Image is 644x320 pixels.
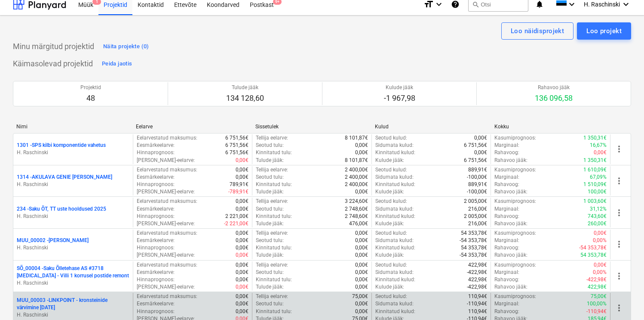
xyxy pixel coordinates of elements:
[137,134,197,142] p: Eelarvestatud maksumus :
[614,239,624,249] span: more_vert
[494,166,536,174] p: Kasumiprognoos :
[355,308,368,315] p: 0,00€
[137,244,175,252] p: Hinnaprognoos :
[375,157,404,164] p: Kulude jääk :
[345,174,368,181] p: 2 400,00€
[101,40,151,53] button: Näita projekte (0)
[467,188,487,196] p: -100,00€
[494,283,527,291] p: Rahavoo jääk :
[345,213,368,220] p: 2 748,60€
[494,188,527,196] p: Rahavoo jääk :
[614,271,624,281] span: more_vert
[17,280,129,287] p: H. Raschinski
[494,213,519,220] p: Rahavoog :
[355,230,368,237] p: 0,00€
[494,308,519,315] p: Rahavoog :
[586,308,607,315] p: -110,94€
[345,134,368,142] p: 8 101,87€
[464,198,487,205] p: 2 005,00€
[355,261,368,269] p: 0,00€
[464,213,487,220] p: 2 005,00€
[588,283,607,291] p: 422,98€
[355,300,368,308] p: 0,00€
[494,269,519,276] p: Marginaal :
[472,1,479,8] span: search
[136,124,248,130] div: Eelarve
[375,261,407,269] p: Seotud kulud :
[236,198,248,205] p: 0,00€
[468,276,487,283] p: 422,98€
[494,220,527,227] p: Rahavoo jääk :
[256,188,284,196] p: Tulude jääk :
[375,220,404,227] p: Kulude jääk :
[226,84,264,91] p: Tulude jääk
[586,25,622,37] div: Loo projekt
[17,213,129,220] p: H. Raschinski
[17,244,129,252] p: H. Raschinski
[375,252,404,259] p: Kulude jääk :
[583,157,607,164] p: 1 350,31€
[460,237,487,244] p: -54 353,78€
[137,205,175,213] p: Eesmärkeelarve :
[355,252,368,259] p: 0,00€
[494,230,536,237] p: Kasumiprognoos :
[355,237,368,244] p: 0,00€
[236,244,248,252] p: 0,00€
[375,149,415,156] p: Kinnitatud kulud :
[352,293,368,300] p: 75,00€
[501,22,573,40] button: Loo näidisprojekt
[224,220,248,227] p: -2 221,00€
[494,149,519,156] p: Rahavoog :
[468,166,487,174] p: 889,91€
[461,230,487,237] p: 54 353,78€
[13,41,94,52] p: Minu märgitud projektid
[494,276,519,283] p: Rahavoog :
[375,283,404,291] p: Kulude jääk :
[228,188,248,196] p: -789,91€
[468,261,487,269] p: 422,98€
[256,181,292,188] p: Kinnitatud tulu :
[256,308,292,315] p: Kinnitatud tulu :
[355,283,368,291] p: 0,00€
[375,293,407,300] p: Seotud kulud :
[593,269,607,276] p: 0,00%
[345,181,368,188] p: 2 400,00€
[494,261,536,269] p: Kasumiprognoos :
[225,142,248,149] p: 6 751,56€
[375,166,407,174] p: Seotud kulud :
[17,297,129,319] div: MUU_00003 -LINKPOINT - kronsteinide värvimine [DATE]H. Raschinski
[467,283,487,291] p: -422,98€
[137,293,197,300] p: Eelarvestatud maksumus :
[80,93,101,103] p: 48
[256,300,284,308] p: Seotud tulu :
[355,276,368,283] p: 0,00€
[494,181,519,188] p: Rahavoog :
[236,283,248,291] p: 0,00€
[256,276,292,283] p: Kinnitatud tulu :
[236,205,248,213] p: 0,00€
[256,252,284,259] p: Tulude jääk :
[17,311,129,319] p: H. Raschinski
[494,244,519,252] p: Rahavoog :
[511,25,564,37] div: Loo näidisprojekt
[583,166,607,174] p: 1 610,09€
[355,142,368,149] p: 0,00€
[16,124,129,130] div: Nimi
[375,142,414,149] p: Sidumata kulud :
[137,142,175,149] p: Eesmärkeelarve :
[17,181,129,188] p: H. Raschinski
[494,293,536,300] p: Kasumiprognoos :
[256,198,288,205] p: Tellija eelarve :
[588,213,607,220] p: 743,60€
[494,174,519,181] p: Marginaal :
[587,300,607,308] p: 100,00%
[256,205,284,213] p: Seotud tulu :
[375,188,404,196] p: Kulude jääk :
[256,293,288,300] p: Tellija eelarve :
[256,237,284,244] p: Seotud tulu :
[137,220,195,227] p: [PERSON_NAME]-eelarve :
[375,276,415,283] p: Kinnitatud kulud :
[468,293,487,300] p: 110,94€
[103,42,149,52] div: Näita projekte (0)
[384,93,415,103] p: -1 967,98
